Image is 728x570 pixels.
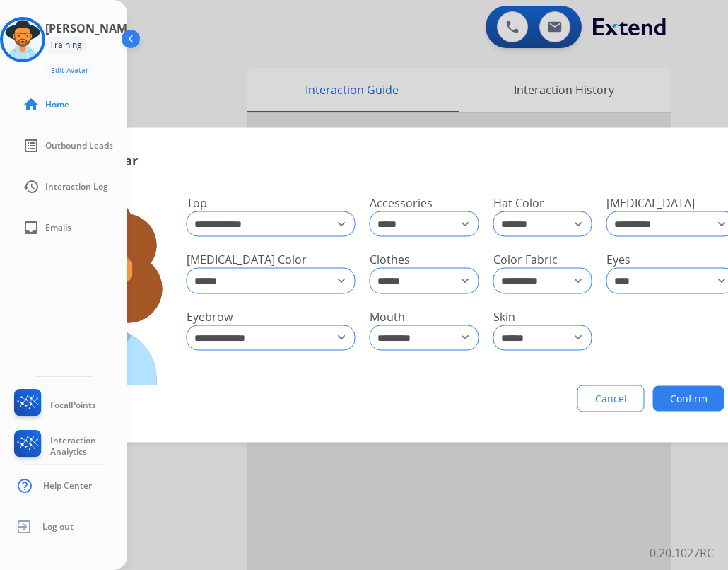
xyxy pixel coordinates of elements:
[45,99,69,110] span: Home
[370,195,433,211] span: Accessories
[45,62,94,78] button: Edit Avatar
[45,140,113,151] span: Outbound Leads
[606,252,630,267] span: Eyes
[50,400,96,411] span: FocalPoints
[42,521,74,533] span: Log out
[187,308,233,324] span: Eyebrow
[23,137,40,154] mat-icon: list_alt
[493,308,515,324] span: Skin
[493,195,544,211] span: Hat Color
[187,195,207,211] span: Top
[45,222,71,233] span: Emails
[23,178,40,195] mat-icon: history
[653,386,724,412] button: Confirm
[45,20,137,37] h3: [PERSON_NAME]
[370,308,405,324] span: Mouth
[3,20,42,59] img: avatar
[187,252,307,267] span: [MEDICAL_DATA] Color
[11,430,127,463] a: Interaction Analytics
[45,37,86,54] div: Training
[45,181,108,192] span: Interaction Log
[493,252,558,267] span: Color Fabric
[11,389,96,421] a: FocalPoints
[50,435,127,458] span: Interaction Analytics
[370,252,410,267] span: Clothes
[577,385,645,412] button: Cancel
[23,96,40,113] mat-icon: home
[606,195,695,211] span: [MEDICAL_DATA]
[650,545,714,562] p: 0.20.1027RC
[23,219,40,236] mat-icon: inbox
[43,480,92,492] span: Help Center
